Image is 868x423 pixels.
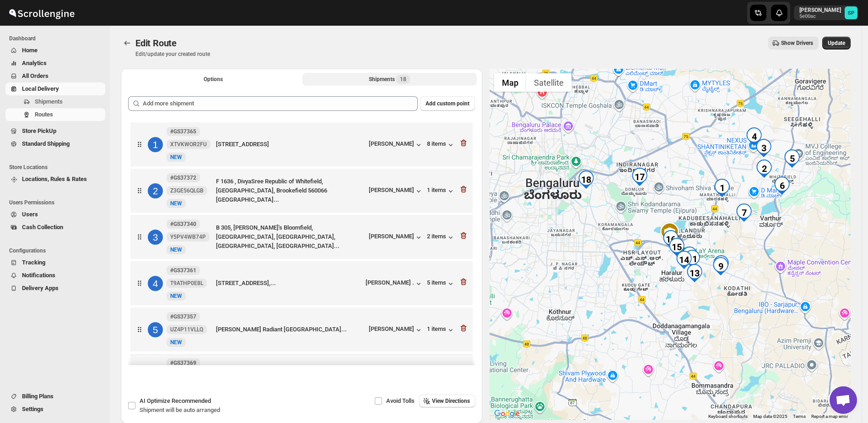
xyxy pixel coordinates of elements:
[22,72,49,79] span: All Orders
[828,39,845,47] span: Update
[126,73,301,86] button: All Route Options
[170,293,182,299] span: NEW
[130,122,473,166] div: 1#GS37365XTVKWOR2FUNewNEW[STREET_ADDRESS][PERSON_NAME]8 items
[130,169,473,213] div: 2#GS37372Z3GE56QLGBNewNEWF 1636 , DivyaSree Republic of Whitefield, [GEOGRAPHIC_DATA], Brookefiel...
[427,187,455,196] div: 1 items
[369,233,423,242] button: [PERSON_NAME]
[130,261,473,305] div: 4#GS37361T9ATHP0E8LNewNEW[STREET_ADDRESS],...[PERSON_NAME] .5 items
[216,279,362,288] div: [STREET_ADDRESS],...
[22,406,43,412] span: Settings
[170,200,182,207] span: NEW
[768,37,819,49] button: Show Drivers
[130,354,473,398] div: 6#GS37369RP69WZG2KYNewNEWSorse Prestige Ozone, Villa [STREET_ADDRESS], I...Shweta P9 items
[5,403,105,416] button: Settings
[631,168,649,186] div: 17
[685,264,704,282] div: 13
[781,39,813,47] span: Show Drivers
[130,308,473,352] div: 5#GS37357UZ4P11VLLQNewNEW[PERSON_NAME] Radiant [GEOGRAPHIC_DATA]...[PERSON_NAME]1 items
[170,233,206,241] span: Y5PV4WB74P
[5,108,105,121] button: Routes
[783,149,801,168] div: 5
[848,10,854,16] text: SP
[735,203,753,222] div: 7
[773,176,791,195] div: 6
[170,267,196,274] b: #GS37361
[755,159,773,178] div: 2
[135,50,210,58] p: Edit/update your created route
[427,279,455,288] button: 5 items
[794,5,858,20] button: User menu
[170,221,196,227] b: #GS37340
[22,285,59,291] span: Delivery Apps
[22,85,59,92] span: Local Delivery
[386,397,415,404] span: Avoid Tolls
[22,259,45,266] span: Tracking
[753,414,787,419] span: Map data ©2025
[5,57,105,70] button: Analytics
[5,44,105,57] button: Home
[22,211,38,218] span: Users
[427,325,455,335] div: 1 items
[148,276,163,291] div: 4
[130,215,473,259] div: 3#GS37340Y5PV4WB74PNewNEWB 305, [PERSON_NAME]'s Bloomfield, [GEOGRAPHIC_DATA], [GEOGRAPHIC_DATA],...
[5,390,105,403] button: Billing Plans
[494,73,526,92] button: Show street map
[427,233,455,242] button: 2 items
[793,414,806,419] a: Terms (opens in new tab)
[22,47,38,54] span: Home
[170,154,182,160] span: NEW
[7,1,76,24] img: ScrollEngine
[712,257,730,275] div: 9
[366,279,423,288] button: [PERSON_NAME] .
[420,96,475,111] button: Add custom point
[216,177,365,204] div: F 1636 , DivyaSree Republic of Whitefield, [GEOGRAPHIC_DATA], Brookefield 560066 [GEOGRAPHIC_DATA...
[5,256,105,269] button: Tracking
[143,96,418,111] input: Add more shipment
[5,208,105,221] button: Users
[170,247,182,253] span: NEW
[526,73,571,92] button: Show satellite imagery
[5,95,105,108] button: Shipments
[5,221,105,234] button: Cash Collection
[662,230,680,248] div: 16
[369,325,423,335] div: [PERSON_NAME]
[22,272,55,279] span: Notifications
[712,255,730,274] div: 10
[172,397,211,404] span: Recommended
[432,397,470,405] span: View Directions
[170,187,204,194] span: Z3GE56QLGB
[170,339,182,346] span: NEW
[713,179,731,197] div: 1
[708,413,748,420] button: Keyboard shortcuts
[492,408,522,420] img: Google
[170,141,207,148] span: XTVKWOR2FU
[170,175,196,181] b: #GS37372
[302,73,477,86] button: Selected Shipments
[135,38,177,49] span: Edit Route
[22,393,54,400] span: Billing Plans
[204,76,223,83] span: Options
[121,89,482,369] div: Selected Shipments
[5,269,105,282] button: Notifications
[140,407,220,413] span: Shipment will be auto arranged
[5,282,105,295] button: Delivery Apps
[148,230,163,245] div: 3
[9,199,105,206] span: Users Permissions
[22,224,63,231] span: Cash Collection
[400,76,406,83] span: 18
[216,325,365,334] div: [PERSON_NAME] Radiant [GEOGRAPHIC_DATA]...
[811,414,848,419] a: Report a map error
[755,139,773,157] div: 3
[9,164,105,171] span: Store Locations
[22,127,56,134] span: Store PickUp
[140,397,211,404] span: AI Optimize
[799,6,841,14] p: [PERSON_NAME]
[22,176,87,182] span: Locations, Rules & Rates
[22,60,47,66] span: Analytics
[216,140,365,149] div: [STREET_ADDRESS]
[369,187,423,196] button: [PERSON_NAME]
[148,322,163,337] div: 5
